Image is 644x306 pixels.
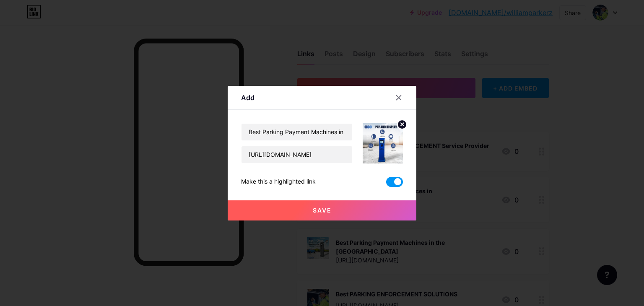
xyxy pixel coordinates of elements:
[228,200,416,220] button: Save
[241,124,352,140] input: Title
[241,146,352,163] input: URL
[363,123,403,163] img: link_thumbnail
[313,207,332,214] span: Save
[241,177,316,187] div: Make this a highlighted link
[241,93,254,103] div: Add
